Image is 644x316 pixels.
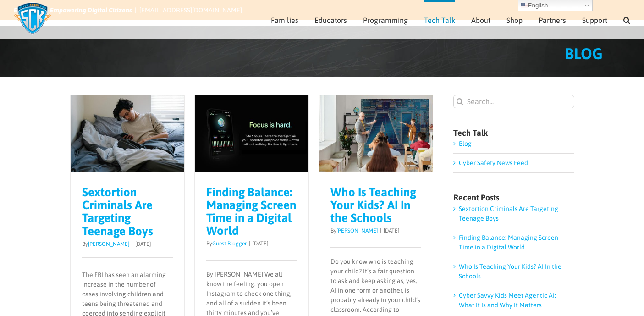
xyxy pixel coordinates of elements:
a: Blog [459,140,472,147]
a: Cyber Safety News Feed [459,159,528,166]
span: [DATE] [253,240,268,247]
span: Shop [506,17,523,24]
input: Search [453,95,467,108]
span: | [247,240,253,247]
a: [PERSON_NAME] [88,241,129,247]
h4: Tech Talk [453,129,574,137]
img: Savvy Cyber Kids Logo [14,2,51,35]
a: Sextortion Criminals Are Targeting Teenage Boys [82,185,153,238]
a: Guest Blogger [212,240,247,247]
p: By [206,239,297,248]
span: About [471,17,490,24]
p: By [82,240,173,248]
img: en [521,2,528,9]
span: Tech Talk [424,17,455,24]
span: Educators [314,17,347,24]
a: Who Is Teaching Your Kids? AI In the Schools [330,185,416,225]
span: BLOG [565,44,603,62]
a: [PERSON_NAME] [336,227,378,234]
a: Sextortion Criminals Are Targeting Teenage Boys [459,205,558,222]
span: | [129,241,135,247]
a: Who Is Teaching Your Kids? AI In the Schools [459,263,561,280]
input: Search... [453,95,574,108]
p: By [330,227,422,235]
h4: Recent Posts [453,194,574,202]
span: [DATE] [135,241,151,247]
span: Programming [363,17,408,24]
span: Families [271,17,298,24]
a: Cyber Savvy Kids Meet Agentic AI: What It Is and Why It Matters [459,292,556,309]
a: Finding Balance: Managing Screen Time in a Digital World [206,185,296,238]
span: Partners [539,17,566,24]
span: | [378,227,384,234]
span: [DATE] [384,227,399,234]
a: Finding Balance: Managing Screen Time in a Digital World [459,234,558,251]
span: Support [582,17,607,24]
